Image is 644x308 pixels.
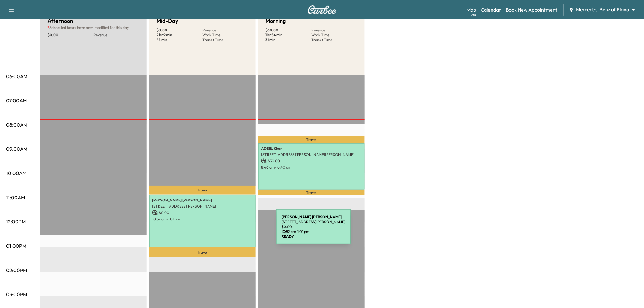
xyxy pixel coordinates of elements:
img: Curbee Logo [307,5,337,14]
p: 2 hr 9 min [156,33,202,37]
p: 10:00AM [6,170,26,177]
p: $ 0.00 [47,33,93,37]
p: ADEEL Khan [261,146,362,151]
p: Revenue [93,33,139,37]
p: $ 30.00 [265,28,311,33]
a: MapBeta [467,6,476,13]
p: 06:00AM [6,73,27,80]
p: 07:00AM [6,97,27,104]
h5: Mid-Day [156,17,178,25]
p: Scheduled hours have been modified for this day [47,25,139,30]
h5: Afternoon [47,17,73,25]
p: 1 hr 54 min [265,33,311,37]
p: Revenue [202,28,248,33]
a: Book New Appointment [506,6,558,13]
p: $ 30.00 [261,158,362,164]
p: Travel [149,247,256,257]
p: 01:00PM [6,242,26,250]
p: 10:52 am - 1:01 pm [152,217,253,222]
p: 8:46 am - 10:40 am [261,165,362,170]
p: 31 min [265,37,311,42]
p: Revenue [311,28,357,33]
p: $ 0.00 [152,210,253,215]
p: Transit Time [202,37,248,42]
p: 08:00AM [6,121,27,128]
a: Calendar [481,6,501,13]
span: Mercedes-Benz of Plano [576,6,629,13]
p: 02:00PM [6,267,27,274]
h5: Morning [265,17,286,25]
p: Travel [149,186,256,195]
p: 45 min [156,37,202,42]
div: Beta [470,12,476,17]
p: 09:00AM [6,145,27,152]
p: Transit Time [311,37,357,42]
p: 12:00PM [6,218,26,225]
p: [PERSON_NAME] [PERSON_NAME] [152,198,253,203]
p: Work Time [202,33,248,37]
p: [STREET_ADDRESS][PERSON_NAME] [152,204,253,209]
p: [STREET_ADDRESS][PERSON_NAME][PERSON_NAME] [261,152,362,157]
p: Work Time [311,33,357,37]
p: Travel [258,136,365,143]
p: 03:00PM [6,291,27,298]
p: Travel [258,190,365,195]
p: 11:00AM [6,194,25,201]
p: $ 0.00 [156,28,202,33]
